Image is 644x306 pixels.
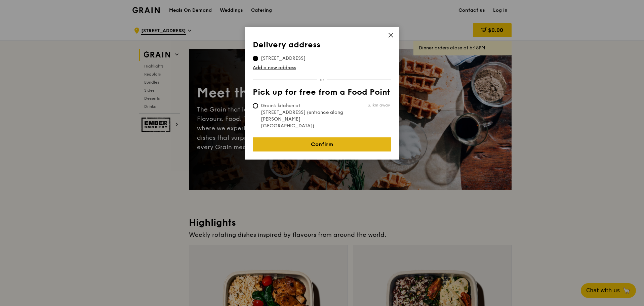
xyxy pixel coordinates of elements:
a: Add a new address [253,64,391,71]
th: Delivery address [253,40,391,52]
span: 3.1km away [368,102,390,108]
input: Grain's kitchen at [STREET_ADDRESS] (entrance along [PERSON_NAME][GEOGRAPHIC_DATA])3.1km away [253,103,258,108]
span: [STREET_ADDRESS] [253,55,314,62]
input: [STREET_ADDRESS] [253,56,258,61]
span: Grain's kitchen at [STREET_ADDRESS] (entrance along [PERSON_NAME][GEOGRAPHIC_DATA]) [253,102,353,129]
a: Confirm [253,137,391,151]
th: Pick up for free from a Food Point [253,88,391,100]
